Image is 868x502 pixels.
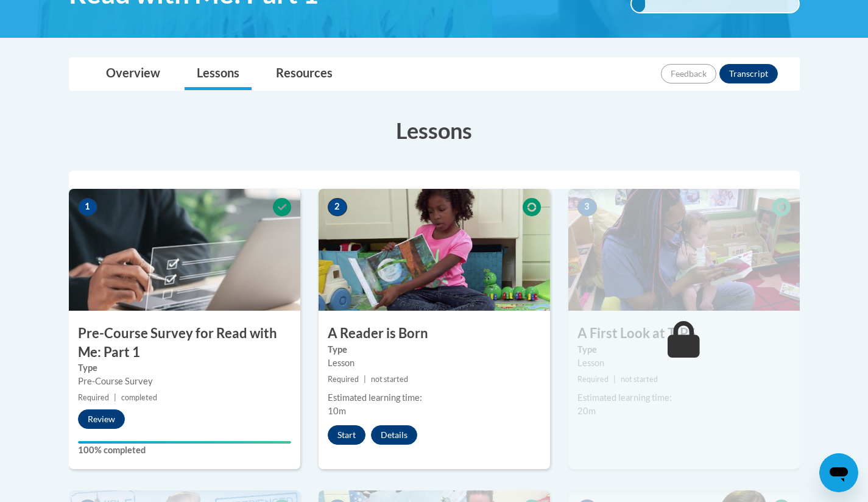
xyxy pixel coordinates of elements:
[78,444,291,457] label: 100% completed
[613,375,616,384] span: |
[328,356,541,370] div: Lesson
[319,189,550,311] img: Course Image
[78,375,291,388] div: Pre-Course Survey
[94,58,172,90] a: Overview
[577,391,791,405] div: Estimated learning time:
[78,441,291,444] div: Your progress
[69,189,300,311] img: Course Image
[328,343,541,356] label: Type
[661,64,716,83] button: Feedback
[577,198,597,216] span: 3
[577,356,791,370] div: Lesson
[577,375,609,384] span: Required
[371,375,408,384] span: not started
[371,425,417,445] button: Details
[69,115,800,146] h3: Lessons
[328,198,347,216] span: 2
[568,324,800,343] h3: A First Look at TIPS
[819,453,858,492] iframe: Button to launch messaging window
[328,375,359,384] span: Required
[568,189,800,311] img: Course Image
[78,361,291,375] label: Type
[364,375,366,384] span: |
[78,409,125,429] button: Review
[264,58,345,90] a: Resources
[185,58,252,90] a: Lessons
[328,406,346,416] span: 10m
[319,324,550,343] h3: A Reader is Born
[121,393,157,402] span: completed
[69,324,300,362] h3: Pre-Course Survey for Read with Me: Part 1
[577,343,791,356] label: Type
[719,64,778,83] button: Transcript
[328,391,541,405] div: Estimated learning time:
[328,425,365,445] button: Start
[114,393,116,402] span: |
[78,198,97,216] span: 1
[78,393,109,402] span: Required
[621,375,658,384] span: not started
[577,406,596,416] span: 20m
